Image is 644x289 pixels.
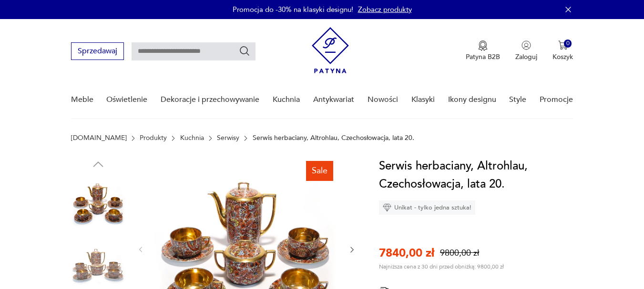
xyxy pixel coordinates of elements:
[440,247,479,259] p: 9800,00 zł
[383,203,391,212] img: Ikona diamentu
[466,52,500,61] p: Patyna B2B
[558,40,568,50] img: Ikona koszyka
[140,134,167,142] a: Produkty
[71,176,125,230] img: Zdjęcie produktu Serwis herbaciany, Altrohlau, Czechosłowacja, lata 20.
[552,52,573,61] p: Koszyk
[379,157,580,193] h1: Serwis herbaciany, Altrohlau, Czechosłowacja, lata 20.
[379,200,475,215] div: Unikat - tylko jedna sztuka!
[466,40,500,61] a: Ikona medaluPatyna B2B
[515,52,537,61] p: Zaloguj
[161,81,259,118] a: Dekoracje i przechowywanie
[509,81,526,118] a: Style
[71,42,124,60] button: Sprzedawaj
[106,81,147,118] a: Oświetlenie
[521,40,531,50] img: Ikonka użytkownika
[71,134,127,142] a: [DOMAIN_NAME]
[379,245,434,261] p: 7840,00 zł
[180,134,204,142] a: Kuchnia
[306,161,333,181] div: Sale
[217,134,239,142] a: Serwisy
[312,27,349,73] img: Patyna - sklep z meblami i dekoracjami vintage
[379,263,504,270] p: Najniższa cena z 30 dni przed obniżką: 9800,00 zł
[478,40,488,51] img: Ikona medalu
[515,40,537,61] button: Zaloguj
[564,40,572,48] div: 0
[540,81,573,118] a: Promocje
[368,81,398,118] a: Nowości
[358,5,412,14] a: Zobacz produkty
[448,81,496,118] a: Ikony designu
[313,81,354,118] a: Antykwariat
[253,134,414,142] p: Serwis herbaciany, Altrohlau, Czechosłowacja, lata 20.
[552,40,573,61] button: 0Koszyk
[239,45,250,57] button: Szukaj
[71,81,93,118] a: Meble
[273,81,300,118] a: Kuchnia
[71,49,124,55] a: Sprzedawaj
[466,40,500,61] button: Patyna B2B
[233,5,353,14] p: Promocja do -30% na klasyki designu!
[411,81,435,118] a: Klasyki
